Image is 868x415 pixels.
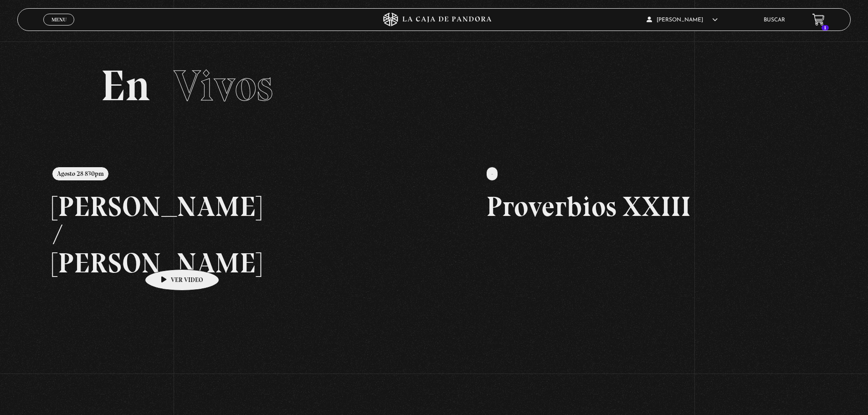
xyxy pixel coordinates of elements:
span: [PERSON_NAME] [647,17,718,23]
a: 1 [812,14,825,26]
span: Menu [51,17,67,22]
span: 1 [822,25,829,31]
span: Vivos [174,60,273,112]
h2: En [101,64,767,108]
a: Buscar [764,17,785,23]
span: Cerrar [48,25,70,31]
